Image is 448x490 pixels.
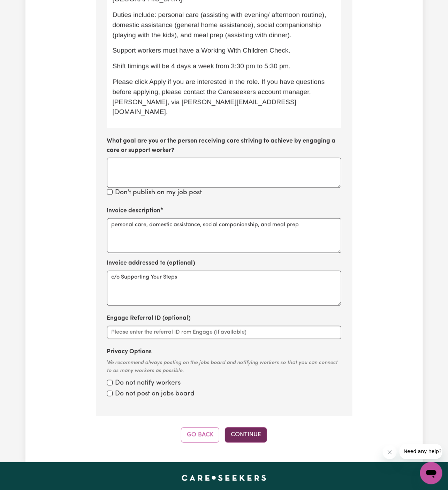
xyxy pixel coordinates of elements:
div: We recommend always posting on the jobs board and notifying workers so that you can connect to as... [107,360,341,375]
button: Go Back [181,428,219,443]
label: Invoice addressed to (optional) [107,259,196,268]
button: Continue [225,428,267,443]
span: Shift timings will be 4 days a week from 3:30 pm to 5:30 pm. [113,62,291,70]
label: Do not notify workers [115,379,181,389]
a: Careseekers home page [182,475,266,481]
label: Don't publish on my job post [115,188,202,198]
iframe: Message from company [400,444,442,459]
span: Duties include: personal care (assisting with evening/ afternoon routine), domestic assistance (g... [113,11,328,39]
label: Invoice description [107,206,161,216]
iframe: Button to launch messaging window [420,462,442,484]
label: What goal are you or the person receiving care striving to achieve by engaging a care or support ... [107,137,341,155]
textarea: c/o Supporting Your Steps [107,271,341,306]
iframe: Close message [383,445,397,459]
span: Please click Apply if you are interested in the role. If you have questions before applying, plea... [113,78,327,115]
label: Privacy Options [107,348,152,357]
input: Please enter the referral ID rom Engage (if available) [107,326,341,339]
label: Engage Referral ID (optional) [107,314,191,323]
textarea: personal care, domestic assistance, social companionship, and meal prep [107,218,341,253]
span: Support workers must have a Working With Children Check. [113,47,290,54]
label: Do not post on jobs board [115,390,195,400]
